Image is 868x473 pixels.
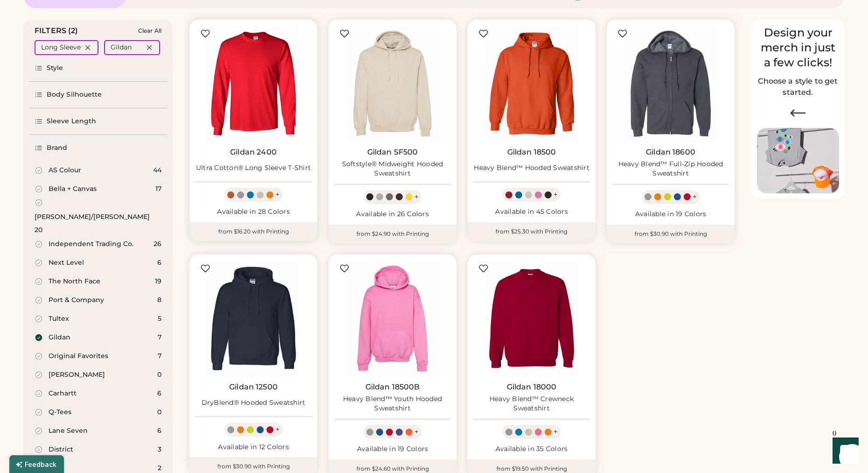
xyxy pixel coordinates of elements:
[612,25,729,142] img: Gildan 18600 Heavy Blend™ Full-Zip Hooded Sweatshirt
[195,443,312,452] div: Available in 12 Colors
[49,277,100,286] div: The North Face
[157,389,161,398] div: 6
[334,160,451,178] div: Softstyle® Midweight Hooded Sweatshirt
[158,333,161,342] div: 7
[49,426,88,436] div: Lane Seven
[473,260,590,377] img: Gildan 18000 Heavy Blend™ Crewneck Sweatshirt
[334,445,451,454] div: Available in 19 Colors
[157,296,161,305] div: 8
[41,43,81,52] div: Long Sleeve
[473,207,590,217] div: Available in 45 Colors
[196,163,311,173] div: Ultra Cotton® Long Sleeve T-Shirt
[474,163,589,173] div: Heavy Blend™ Hooded Sweatshirt
[47,143,68,153] div: Brand
[553,190,558,200] div: +
[35,25,78,36] div: FILTERS (2)
[49,258,84,268] div: Next Level
[153,166,161,175] div: 44
[367,148,418,157] a: Gildan SF500
[49,445,73,454] div: District
[365,382,420,392] a: Gildan 18500B
[157,258,161,268] div: 6
[275,424,280,435] div: +
[154,240,161,249] div: 26
[47,90,102,99] div: Body Silhouette
[473,25,590,142] img: Gildan 18500 Heavy Blend™ Hooded Sweatshirt
[49,314,69,324] div: Tultex
[646,148,695,157] a: Gildan 18600
[693,192,697,202] div: +
[507,148,556,157] a: Gildan 18500
[507,382,557,392] a: Gildan 18000
[47,64,63,73] div: Style
[473,445,590,454] div: Available in 35 Colors
[49,389,77,398] div: Carhartt
[612,160,729,178] div: Heavy Blend™ Full-Zip Hooded Sweatshirt
[49,408,71,417] div: Q-Tees
[334,210,451,219] div: Available in 26 Colors
[275,190,280,200] div: +
[553,427,558,437] div: +
[157,408,161,417] div: 0
[158,464,161,473] div: 2
[158,314,161,324] div: 5
[229,382,278,392] a: Gildan 12500
[202,398,306,408] div: DryBlend® Hooded Sweatshirt
[334,395,451,413] div: Heavy Blend™ Youth Hooded Sweatshirt
[49,352,108,361] div: Original Favorites
[473,395,590,413] div: Heavy Blend™ Crewneck Sweatshirt
[195,207,312,217] div: Available in 28 Colors
[195,260,312,377] img: Gildan 12500 DryBlend® Hooded Sweatshirt
[468,222,595,241] div: from $25.30 with Printing
[414,427,419,437] div: +
[49,333,70,342] div: Gildan
[155,184,161,194] div: 17
[329,225,456,243] div: from $24.90 with Printing
[49,296,104,305] div: Port & Company
[757,128,839,194] img: Image of Lisa Congdon Eye Print on T-Shirt and Hat
[195,25,312,142] img: Gildan 2400 Ultra Cotton® Long Sleeve T-Shirt
[757,76,839,98] h2: Choose a style to get started.
[612,210,729,219] div: Available in 19 Colors
[414,192,419,202] div: +
[757,25,839,70] div: Design your merch in just a few clicks!
[155,277,161,286] div: 19
[35,226,42,235] div: 20
[607,225,735,243] div: from $30.90 with Printing
[158,445,161,454] div: 3
[158,352,161,361] div: 7
[157,370,161,380] div: 0
[824,431,864,471] iframe: Front Chat
[189,222,317,241] div: from $16.20 with Printing
[111,43,132,52] div: Gildan
[334,25,451,142] img: Gildan SF500 Softstyle® Midweight Hooded Sweatshirt
[49,184,97,194] div: Bella + Canvas
[138,28,161,34] div: Clear All
[49,370,105,380] div: [PERSON_NAME]
[47,117,96,126] div: Sleeve Length
[230,148,277,157] a: Gildan 2400
[49,240,133,249] div: Independent Trading Co.
[35,212,150,222] div: [PERSON_NAME]/[PERSON_NAME]
[157,426,161,436] div: 6
[334,260,451,377] img: Gildan 18500B Heavy Blend™ Youth Hooded Sweatshirt
[49,166,81,175] div: AS Colour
